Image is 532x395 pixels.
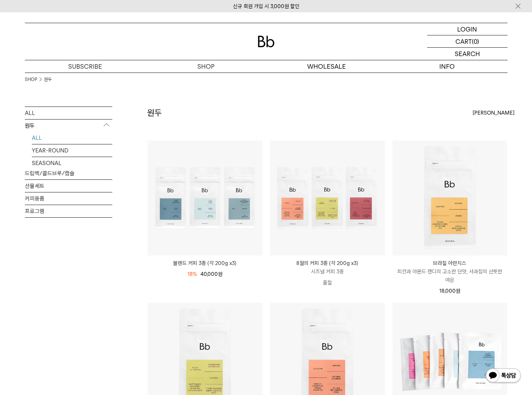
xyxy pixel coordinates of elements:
[392,141,507,256] img: 브라질 아란치스
[32,132,112,144] a: ALL
[455,48,480,60] p: SEARCH
[472,35,479,47] p: (0)
[270,141,385,256] img: 8월의 커피 3종 (각 200g x3)
[200,271,222,277] span: 40,000
[439,288,460,294] span: 18,000
[32,144,112,157] a: YEAR-ROUND
[392,259,507,284] a: 브라질 아란치스 피칸과 아몬드 캔디의 고소한 단맛, 사과칩의 산뜻한 여운
[270,259,385,267] p: 8월의 커피 3종 (각 200g x3)
[25,192,112,205] a: 커피용품
[25,60,146,73] a: SUBSCRIBE
[233,3,299,9] a: 신규 회원 가입 시 3,000원 할인
[485,368,522,384] img: 카카오톡 채널 1:1 채팅 버튼
[218,271,222,277] span: 원
[32,157,112,169] a: SEASONAL
[456,288,460,294] span: 원
[146,60,266,73] a: SHOP
[392,259,507,267] p: 브라질 아란치스
[25,167,112,179] a: 드립백/콜드브루/캡슐
[427,35,508,48] a: CART (0)
[25,107,112,119] a: ALL
[147,107,162,119] h2: 원두
[270,267,385,276] p: 시즈널 커피 3종
[187,270,197,278] div: 18%
[457,23,477,35] p: LOGIN
[266,60,387,73] p: WHOLESALE
[258,36,275,47] img: 로고
[148,259,262,267] a: 블렌드 커피 3종 (각 200g x3)
[270,259,385,276] a: 8월의 커피 3종 (각 200g x3) 시즈널 커피 3종
[473,109,515,117] span: [PERSON_NAME]
[387,60,508,73] p: INFO
[270,276,385,290] p: 품절
[44,76,52,83] a: 원두
[25,120,112,132] p: 원두
[25,205,112,217] a: 프로그램
[455,35,472,47] p: CART
[148,141,262,256] img: 블렌드 커피 3종 (각 200g x3)
[25,76,37,83] a: SHOP
[427,23,508,35] a: LOGIN
[392,267,507,284] p: 피칸과 아몬드 캔디의 고소한 단맛, 사과칩의 산뜻한 여운
[25,180,112,192] a: 선물세트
